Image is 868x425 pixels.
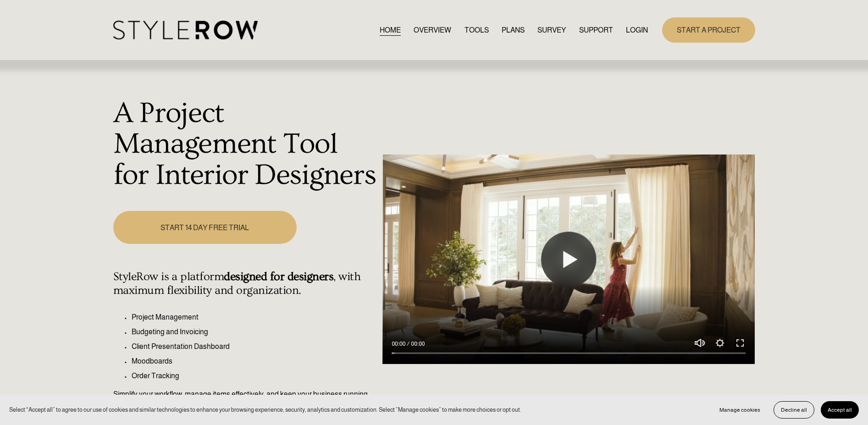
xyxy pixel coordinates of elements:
[380,24,401,36] a: HOME
[626,24,648,36] a: LOGIN
[713,401,767,419] button: Manage cookies
[781,407,807,413] span: Decline all
[821,401,859,419] button: Accept all
[132,356,378,367] p: Moodboards
[113,21,258,39] img: StyleRow
[719,407,760,413] span: Manage cookies
[537,24,566,36] a: SURVEY
[541,232,596,287] button: Play
[113,270,378,298] h4: StyleRow is a platform , with maximum flexibility and organization.
[113,211,297,243] a: START 14 DAY FREE TRIAL
[408,339,427,348] div: Duration
[774,401,814,419] button: Decline all
[132,312,378,323] p: Project Management
[113,98,378,191] h1: A Project Management Tool for Interior Designers
[828,407,852,413] span: Accept all
[9,405,521,414] p: Select “Accept all” to agree to our use of cookies and similar technologies to enhance your brows...
[392,350,746,356] input: Seek
[224,270,333,283] strong: designed for designers
[502,24,525,36] a: PLANS
[132,326,378,337] p: Budgeting and Invoicing
[662,17,755,43] a: START A PROJECT
[113,389,378,411] p: Simplify your workflow, manage items effectively, and keep your business running seamlessly.
[579,24,613,36] a: folder dropdown
[132,370,378,381] p: Order Tracking
[392,339,408,348] div: Current time
[579,25,613,36] span: SUPPORT
[464,24,489,36] a: TOOLS
[414,24,451,36] a: OVERVIEW
[132,341,378,352] p: Client Presentation Dashboard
